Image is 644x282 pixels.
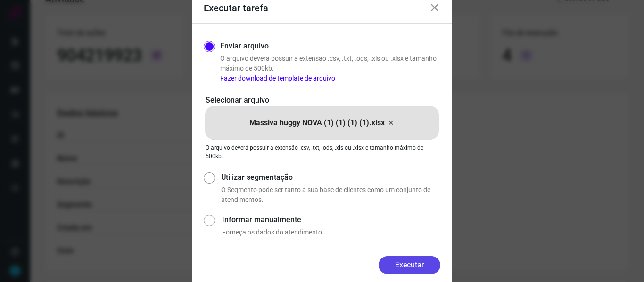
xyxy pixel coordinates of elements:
a: Fazer download de template de arquivo [220,74,335,82]
h3: Executar tarefa [204,2,268,14]
button: Executar [379,256,440,274]
label: Informar manualmente [222,214,440,226]
p: Massiva huggy NOVA (1) (1) (1) (1).xlsx [249,117,385,129]
label: Utilizar segmentação [221,172,440,183]
p: O arquivo deverá possuir a extensão .csv, .txt, .ods, .xls ou .xlsx e tamanho máximo de 500kb. [206,144,438,161]
p: O arquivo deverá possuir a extensão .csv, .txt, .ods, .xls ou .xlsx e tamanho máximo de 500kb. [220,54,440,83]
label: Enviar arquivo [220,40,269,52]
p: Forneça os dados do atendimento. [222,227,440,237]
p: Selecionar arquivo [206,95,438,106]
p: O Segmento pode ser tanto a sua base de clientes como um conjunto de atendimentos. [221,185,440,205]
